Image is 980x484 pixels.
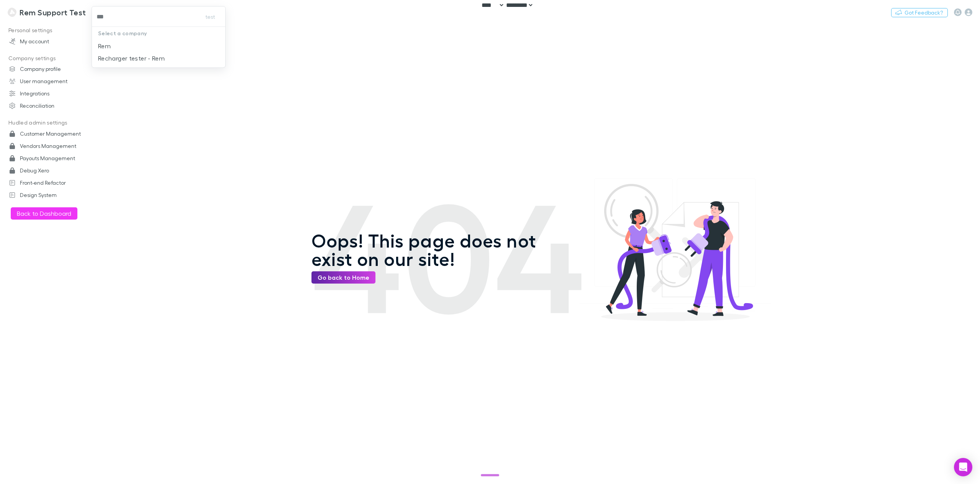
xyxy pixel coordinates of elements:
[98,54,165,63] p: Recharger tester - Rem
[92,27,225,40] p: Select a company
[98,41,111,51] p: Rem
[198,12,222,21] button: test
[205,12,215,21] span: test
[954,458,972,476] div: Open Intercom Messenger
